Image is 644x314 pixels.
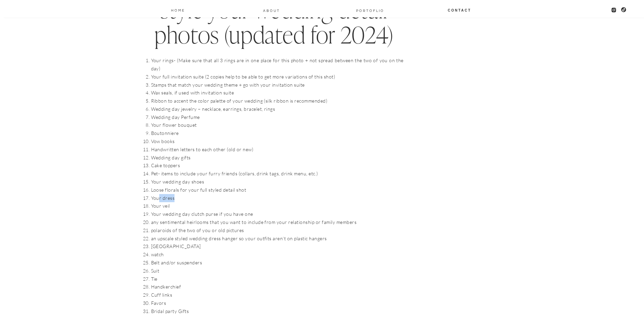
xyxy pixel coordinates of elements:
li: Wedding day jewelry – necklace, earrings, bracelet, rings [151,105,404,113]
li: Vow books [151,137,404,145]
li: Your dress [151,194,404,202]
li: Handkerchief [151,283,404,291]
li: Boutonniere [151,129,404,137]
li: Cake toppers [151,161,404,170]
li: Handwritten letters to each other (old or new) [151,145,404,154]
li: an upscale styled wedding dress hanger so your outfits aren’t on plastic hangers [151,234,404,243]
li: Loose florals for your full styled detail shot [151,186,404,194]
li: any sentimental heirlooms that you want to include from your relationship or family members [151,218,404,226]
li: Wedding day gifts [151,154,404,162]
li: Tie [151,275,404,283]
li: Pet- items to include your furry friends (collars, drink tags, drink menu, etc.) [151,170,404,178]
li: Your full invitation suite (2 copies help to be able to get more variations of this shot) [151,73,404,81]
li: Belt and/or suspenders [151,259,404,267]
li: Ribbon to accent the color palette of your wedding (silk ribbon is recommended) [151,97,404,105]
a: About [263,7,280,13]
li: Your wedding day clutch purse if you have one [151,210,404,218]
li: Cuff links [151,291,404,299]
li: polaroids of the two of you or old pictures [151,226,404,234]
a: Contact [447,7,472,13]
li: Your flower bouquet [151,121,404,129]
li: Favors [151,299,404,307]
li: Wax seals, if used with invitation suite [151,89,404,97]
li: watch [151,250,404,259]
li: Wedding day Perfume [151,113,404,121]
li: [GEOGRAPHIC_DATA] [151,242,404,250]
li: Stamps that match your wedding theme + go with your invitation suite [151,81,404,89]
li: Your wedding day shoes [151,178,404,186]
li: Suit [151,267,404,275]
li: Your veil [151,202,404,210]
li: Your rings- (Make sure that all 3 rings are in one place for this photo + not spread between the ... [151,56,404,73]
a: PORTOFLIO [353,7,387,13]
a: Home [171,7,186,13]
